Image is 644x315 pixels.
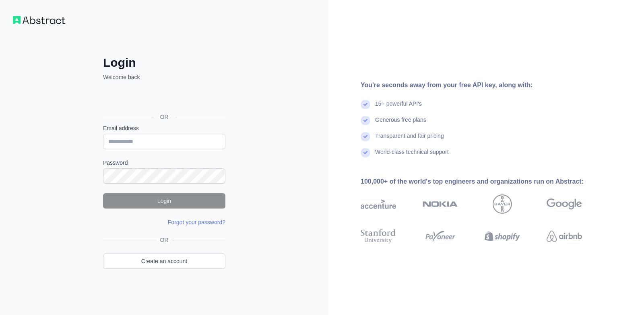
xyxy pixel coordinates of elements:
div: Transparent and fair pricing [375,132,444,148]
button: Login [103,193,225,209]
h2: Login [103,55,225,70]
div: World-class technical support [375,148,449,164]
img: airbnb [547,227,582,245]
label: Password [103,159,225,167]
img: check mark [361,132,370,141]
label: Email address [103,124,225,132]
iframe: Кнопка "Войти с аккаунтом Google" [99,90,228,108]
img: payoneer [423,227,458,245]
img: check mark [361,100,370,109]
img: google [547,194,582,214]
div: 15+ powerful API's [375,100,422,116]
a: Create an account [103,254,225,269]
img: accenture [361,194,396,214]
img: check mark [361,148,370,157]
img: check mark [361,116,370,125]
img: bayer [493,194,512,214]
img: Workflow [13,16,65,24]
span: OR [157,236,172,244]
img: nokia [423,194,458,214]
div: 100,000+ of the world's top engineers and organizations run on Abstract: [361,177,608,186]
div: Generous free plans [375,116,426,132]
p: Welcome back [103,73,225,81]
img: stanford university [361,227,396,245]
img: shopify [485,227,520,245]
div: You're seconds away from your free API key, along with: [361,80,608,90]
a: Forgot your password? [168,219,225,225]
span: OR [154,113,175,121]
